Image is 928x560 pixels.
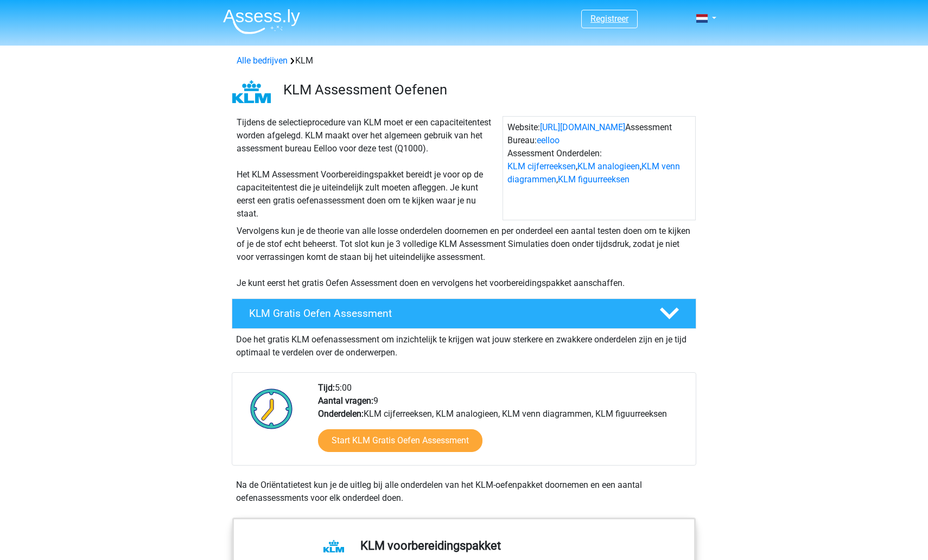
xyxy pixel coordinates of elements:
div: Doe het gratis KLM oefenassessment om inzichtelijk te krijgen wat jouw sterkere en zwakkere onder... [232,329,696,359]
a: KLM analogieen [577,161,640,171]
div: Na de Oriëntatietest kun je de uitleg bij alle onderdelen van het KLM-oefenpakket doornemen en ee... [232,479,696,505]
h4: KLM Gratis Oefen Assessment [249,307,642,320]
div: 5:00 9 KLM cijferreeksen, KLM analogieen, KLM venn diagrammen, KLM figuurreeksen [310,381,695,465]
a: KLM cijferreeksen [507,161,576,171]
b: Aantal vragen: [318,396,373,406]
img: Assessly [223,9,300,34]
div: Vervolgens kun je de theorie van alle losse onderdelen doornemen en per onderdeel een aantal test... [232,225,696,290]
div: Tijdens de selectieprocedure van KLM moet er een capaciteitentest worden afgelegd. KLM maakt over... [232,116,503,220]
div: Website: Assessment Bureau: Assessment Onderdelen: , , , [503,116,696,220]
a: Alle bedrijven [237,55,288,66]
img: Klok [244,381,299,436]
a: KLM figuurreeksen [558,174,630,184]
a: eelloo [537,135,560,145]
a: Registreer [590,14,628,24]
b: Tijd: [318,383,335,393]
a: [URL][DOMAIN_NAME] [540,122,625,132]
h3: KLM Assessment Oefenen [283,81,688,98]
div: KLM [232,54,696,67]
b: Onderdelen: [318,409,364,419]
a: KLM Gratis Oefen Assessment [227,298,701,329]
a: KLM venn diagrammen [507,161,680,184]
a: Start KLM Gratis Oefen Assessment [318,429,482,452]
